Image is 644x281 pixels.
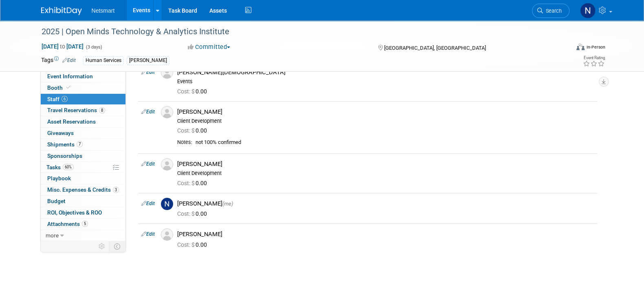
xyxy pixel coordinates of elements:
[177,88,196,95] span: Cost: $
[177,88,210,95] span: 0.00
[177,200,594,208] div: [PERSON_NAME]
[109,241,125,252] td: Toggle Event Tabs
[384,45,486,51] span: [GEOGRAPHIC_DATA], [GEOGRAPHIC_DATA]
[47,118,96,125] span: Asset Reservations
[41,94,125,105] a: Staff6
[586,44,605,50] div: In-Person
[41,105,125,116] a: Travel Reservations8
[177,170,594,177] div: Client Development
[532,4,569,18] a: Search
[141,201,155,206] a: Edit
[41,56,76,65] td: Tags
[47,96,68,102] span: Staff
[39,24,557,39] div: 2025 | Open Minds Technology & Analytics Institute
[47,141,83,148] span: Shipments
[77,141,83,147] span: 7
[177,108,594,116] div: [PERSON_NAME]
[62,58,76,63] a: Edit
[47,73,93,80] span: Event Information
[41,196,125,207] a: Budget
[196,139,594,146] div: not 100% confirmed
[47,186,119,193] span: Misc. Expenses & Credits
[161,228,173,241] img: Associate-Profile-5.png
[83,56,124,65] div: Human Services
[222,201,233,207] span: (me)
[47,175,71,181] span: Playbook
[41,82,125,93] a: Booth
[46,164,74,170] span: Tasks
[47,198,66,204] span: Budget
[46,232,59,239] span: more
[177,139,192,146] div: Notes:
[62,96,68,102] span: 6
[543,8,562,14] span: Search
[41,184,125,195] a: Misc. Expenses & Credits3
[161,198,173,210] img: N.jpg
[177,241,210,248] span: 0.00
[41,7,82,15] img: ExhibitDay
[41,150,125,162] a: Sponsorships
[41,173,125,184] a: Playbook
[177,160,594,168] div: [PERSON_NAME]
[47,107,105,113] span: Travel Reservations
[521,42,605,55] div: Event Format
[177,118,594,124] div: Client Development
[177,210,210,217] span: 0.00
[82,221,88,227] span: 5
[41,207,125,218] a: ROI, Objectives & ROO
[63,164,74,170] span: 60%
[177,180,196,186] span: Cost: $
[141,231,155,237] a: Edit
[92,7,115,14] span: Netsmart
[141,109,155,115] a: Edit
[66,85,70,90] i: Booth reservation complete
[177,127,210,134] span: 0.00
[177,230,594,238] div: [PERSON_NAME]
[47,221,88,227] span: Attachments
[59,43,66,50] span: to
[161,106,173,118] img: Associate-Profile-5.png
[47,153,82,159] span: Sponsorships
[41,139,125,150] a: Shipments7
[41,43,84,50] span: [DATE] [DATE]
[161,158,173,170] img: Associate-Profile-5.png
[127,56,169,65] div: [PERSON_NAME]
[113,187,119,193] span: 3
[95,241,109,252] td: Personalize Event Tab Strip
[177,241,196,248] span: Cost: $
[177,78,594,85] div: Events
[185,43,233,51] button: Committed
[41,230,125,241] a: more
[41,71,125,82] a: Event Information
[41,162,125,173] a: Tasks60%
[580,3,596,18] img: Nina Finn
[99,107,105,113] span: 8
[141,69,155,75] a: Edit
[177,180,210,186] span: 0.00
[141,161,155,167] a: Edit
[177,69,594,76] div: [PERSON_NAME][DEMOGRAPHIC_DATA]
[47,209,102,216] span: ROI, Objectives & ROO
[177,127,196,134] span: Cost: $
[41,219,125,230] a: Attachments5
[177,210,196,217] span: Cost: $
[47,130,74,136] span: Giveaways
[576,44,585,50] img: Format-Inperson.png
[47,84,72,91] span: Booth
[41,128,125,139] a: Giveaways
[41,116,125,127] a: Asset Reservations
[582,56,604,60] div: Event Rating
[85,44,102,50] span: (3 days)
[161,66,173,79] img: Associate-Profile-5.png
